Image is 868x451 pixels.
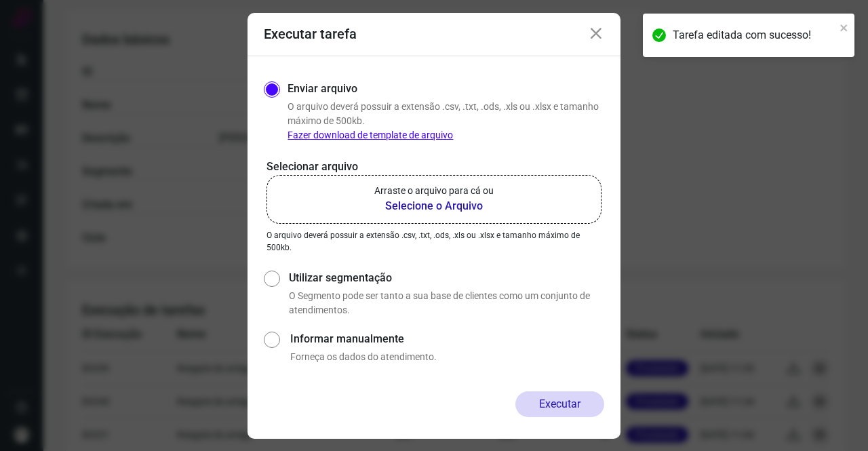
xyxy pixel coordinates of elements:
[267,159,601,175] p: Selecionar arquivo
[289,270,604,286] label: Utilizar segmentação
[288,100,604,142] p: O arquivo deverá possuir a extensão .csv, .txt, .ods, .xls ou .xlsx e tamanho máximo de 500kb.
[290,331,604,347] label: Informar manualmente
[515,391,604,417] button: Executar
[264,26,357,42] h3: Executar tarefa
[374,184,494,198] p: Arraste o arquivo para cá ou
[288,81,357,97] label: Enviar arquivo
[288,130,453,140] a: Fazer download de template de arquivo
[290,350,604,364] p: Forneça os dados do atendimento.
[840,19,849,35] button: close
[673,27,835,43] div: Tarefa editada com sucesso!
[267,229,601,254] p: O arquivo deverá possuir a extensão .csv, .txt, .ods, .xls ou .xlsx e tamanho máximo de 500kb.
[289,289,604,317] p: O Segmento pode ser tanto a sua base de clientes como um conjunto de atendimentos.
[374,198,494,214] b: Selecione o Arquivo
